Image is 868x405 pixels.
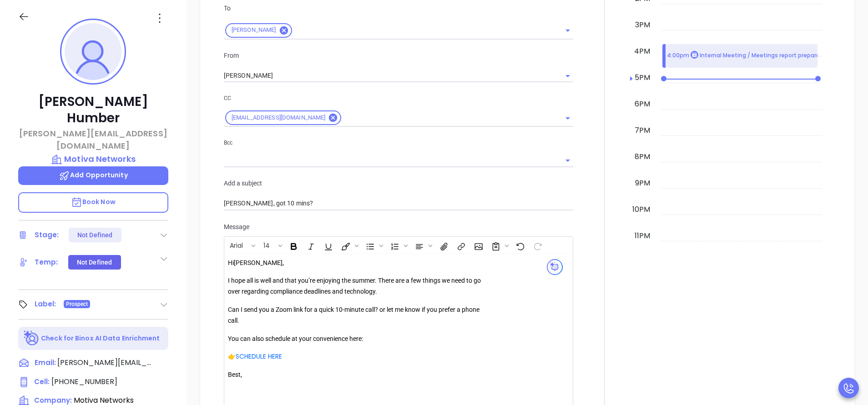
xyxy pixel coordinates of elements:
img: svg%3e [547,259,563,275]
span: Redo [529,238,545,253]
div: 7pm [633,125,652,136]
p: [PERSON_NAME][EMAIL_ADDRESS][DOMAIN_NAME] [18,127,168,152]
div: 6pm [633,99,652,110]
span: Font size [258,238,284,253]
span: Underline [320,238,336,253]
span: [EMAIL_ADDRESS][DOMAIN_NAME] [226,114,331,122]
div: 5pm [633,72,652,83]
p: To [224,3,573,13]
span: Add Opportunity [59,170,128,180]
img: profile-user [65,23,121,80]
span: You can also schedule at your convenience here: [228,335,363,342]
span: [PERSON_NAME][EMAIL_ADDRESS][DOMAIN_NAME] [57,357,153,368]
p: Bcc [224,138,573,148]
button: Arial [225,238,250,253]
span: Company: [34,395,72,405]
input: Subject [224,197,573,210]
span: Email: [35,357,56,369]
span: Prospect [66,299,88,309]
span: Hi [228,259,234,266]
div: 9pm [633,178,652,189]
span: Fill color or set the text color [337,238,361,253]
span: Italic [303,238,319,253]
p: Add a subject [224,178,573,188]
p: Message [224,222,573,232]
button: Open [561,70,574,82]
span: [PHONE_NUMBER] [51,376,117,387]
p: [PERSON_NAME] Humber [18,94,168,126]
p: CC [224,93,573,103]
a: SCHEDULE HERE [236,352,282,361]
img: Ai-Enrich-DaqCidB-.svg [24,330,40,346]
div: 11pm [633,230,652,241]
div: [PERSON_NAME] [225,23,292,38]
div: 3pm [633,20,652,30]
span: 14 [259,241,274,247]
div: Stage: [35,228,59,242]
span: Insert Unordered List [362,238,385,253]
button: Open [561,112,574,125]
div: [EMAIL_ADDRESS][DOMAIN_NAME] [225,110,342,125]
p: Best, [228,370,490,391]
div: 4pm [632,46,652,57]
span: Insert Image [470,238,486,253]
span: Book Now [71,197,116,206]
span: , [283,259,284,266]
div: 10pm [631,204,652,215]
div: 8pm [633,151,652,162]
span: Font family [225,238,257,253]
p: 👉 [228,351,490,362]
button: Open [561,24,574,37]
span: Undo [512,238,528,253]
p: Check for Binox AI Data Enrichment [41,334,160,343]
span: Arial [225,241,247,247]
span: Insert link [453,238,469,253]
p: I hope all is well and that you’re enjoying the summer. There are a few things we need to go over... [228,275,490,297]
p: Can I send you a Zoom link for a quick 10-minute call? or let me know if you prefer a phone call. [228,305,490,326]
div: Temp: [35,255,58,269]
button: Open [561,154,574,167]
a: Motiva Networks [18,153,168,165]
span: [PERSON_NAME] [234,259,283,266]
div: Not Defined [77,255,112,270]
span: Cell : [34,377,50,386]
span: [PERSON_NAME] [226,26,282,34]
button: 14 [259,238,277,253]
div: Label: [35,297,56,311]
span: Surveys [487,238,511,253]
span: Insert Files [435,238,452,253]
p: From [224,50,573,60]
div: Not Defined [77,228,112,242]
span: Bold [285,238,302,253]
p: 4:00pm Internal Meeting / Meetings report preparation Notion [667,51,851,60]
span: Insert Ordered List [386,238,410,253]
span: Align [411,238,434,253]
